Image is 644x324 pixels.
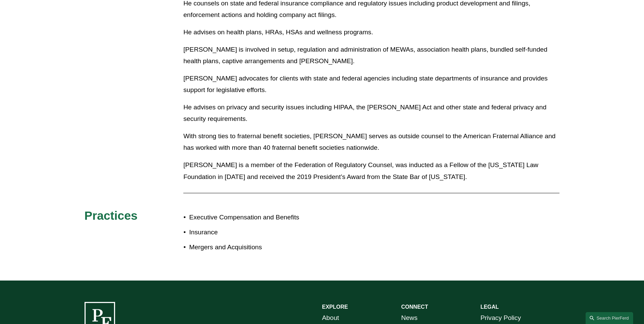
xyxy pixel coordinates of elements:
[183,44,559,67] p: [PERSON_NAME] is involved in setup, regulation and administration of MEWAs, association health pl...
[183,73,559,96] p: [PERSON_NAME] advocates for clients with state and federal agencies including state departments o...
[586,312,633,324] a: Search this site
[322,304,348,310] strong: EXPLORE
[480,312,521,324] a: Privacy Policy
[183,130,559,154] p: With strong ties to fraternal benefit societies, [PERSON_NAME] serves as outside counsel to the A...
[480,304,499,310] strong: LEGAL
[189,212,322,223] p: Executive Compensation and Benefits
[189,241,322,253] p: Mergers and Acquisitions
[401,304,428,310] strong: CONNECT
[183,159,559,183] p: [PERSON_NAME] is a member of the Federation of Regulatory Counsel, was inducted as a Fellow of th...
[322,312,339,324] a: About
[183,102,559,125] p: He advises on privacy and security issues including HIPAA, the [PERSON_NAME] Act and other state ...
[85,209,138,222] span: Practices
[183,26,559,38] p: He advises on health plans, HRAs, HSAs and wellness programs.
[189,227,322,238] p: Insurance
[401,312,418,324] a: News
